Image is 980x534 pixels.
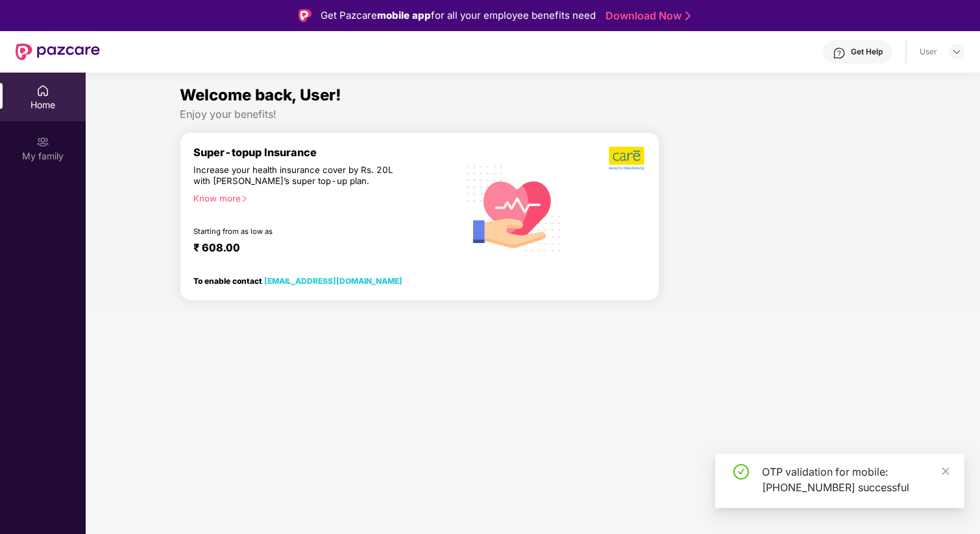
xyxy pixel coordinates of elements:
div: Know more [193,193,450,202]
img: svg+xml;base64,PHN2ZyB4bWxucz0iaHR0cDovL3d3dy53My5vcmcvMjAwMC9zdmciIHhtbG5zOnhsaW5rPSJodHRwOi8vd3... [458,150,570,265]
span: right [241,195,248,202]
span: Welcome back, User! [180,86,341,104]
div: To enable contact [193,276,402,285]
a: Download Now [606,9,687,23]
div: Get Pazcare for all your employee benefits need [321,8,596,23]
img: svg+xml;base64,PHN2ZyBpZD0iSGVscC0zMngzMiIgeG1sbnM9Imh0dHA6Ly93d3cudzMub3JnLzIwMDAvc3ZnIiB3aWR0aD... [833,47,846,60]
img: svg+xml;base64,PHN2ZyBpZD0iRHJvcGRvd24tMzJ4MzIiIHhtbG5zPSJodHRwOi8vd3d3LnczLm9yZy8yMDAwL3N2ZyIgd2... [951,47,962,57]
img: svg+xml;base64,PHN2ZyB3aWR0aD0iMjAiIGhlaWdodD0iMjAiIHZpZXdCb3g9IjAgMCAyMCAyMCIgZmlsbD0ibm9uZSIgeG... [36,135,49,148]
div: OTP validation for mobile: [PHONE_NUMBER] successful [762,464,949,495]
div: Get Help [851,47,883,57]
img: b5dec4f62d2307b9de63beb79f102df3.png [609,146,646,170]
img: Logo [299,9,312,22]
div: Starting from as low as [193,227,402,236]
div: User [920,47,937,57]
div: Enjoy your benefits! [180,108,886,121]
div: Super-topup Insurance [193,146,458,159]
a: [EMAIL_ADDRESS][DOMAIN_NAME] [264,276,402,286]
div: Increase your health insurance cover by Rs. 20L with [PERSON_NAME]’s super top-up plan. [193,165,401,187]
div: ₹ 608.00 [193,241,445,257]
span: close [941,467,950,476]
span: check-circle [733,464,749,480]
img: New Pazcare Logo [16,43,100,60]
strong: mobile app [377,9,431,21]
img: svg+xml;base64,PHN2ZyBpZD0iSG9tZSIgeG1sbnM9Imh0dHA6Ly93d3cudzMub3JnLzIwMDAvc3ZnIiB3aWR0aD0iMjAiIG... [36,84,49,97]
img: Stroke [685,9,691,23]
